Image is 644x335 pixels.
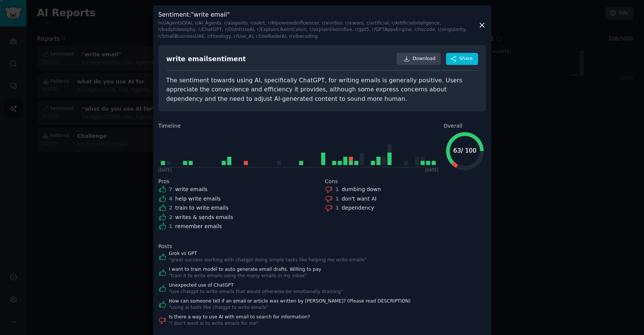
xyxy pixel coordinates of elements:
a: Download [397,53,441,65]
div: writes & sends emails [175,213,233,221]
a: Is there a way to use AI with email to search for information? [169,314,310,321]
div: [DATE] [425,167,438,173]
div: 2 [169,204,173,212]
div: " i don't want ai to write emails for me " [169,320,310,327]
div: 1 [169,222,173,230]
a: Grok vs GPT [169,250,367,257]
div: dependency [341,204,374,212]
div: The sentiment towards using AI, specifically ChatGPT, for writing emails is generally positive. U... [166,76,478,104]
div: 7 [169,185,173,193]
div: help write emails [175,195,220,203]
div: 1 [335,185,339,193]
div: [DATE] [158,167,172,173]
button: Share [446,53,478,65]
a: I want to train model to auto generate email drafts. Willing to pay [169,266,321,273]
span: Posts [158,242,172,250]
span: Share [459,56,472,62]
div: 2 [169,213,173,221]
div: remember emails [175,222,222,230]
span: Pros [158,178,170,185]
div: 4 [169,195,173,203]
text: 63 / 100 [453,147,476,154]
div: " use chatgpt to write emails that would otherwise be emotionally draining " [169,289,343,295]
span: Overall [444,122,463,130]
div: train to write emails [175,204,228,212]
div: In r/AgentsOfAI, r/AI_Agents, r/aiagents, r/aiArt, r/AIpoweredInfluencer, r/aivideo, r/aiwars, r/... [158,20,478,40]
span: Cons [325,178,338,185]
div: " train it to write emails using the many emails in my inbox " [169,273,321,279]
div: write email sentiment [166,54,246,64]
div: 1 [335,195,339,203]
span: Timeline [158,122,181,130]
a: Unexpected use of ChatGPT [169,282,343,289]
h3: Sentiment : "write email" [158,11,478,40]
div: dumbing down [341,185,381,193]
div: " great success working with chatgpt doing simple tasks like helping me write emails " [169,257,367,264]
div: don't want AI [341,195,377,203]
div: 1 [335,204,339,212]
span: Download [412,56,435,62]
div: write emails [175,185,207,193]
div: " using ai tools like chatgpt to write emails " [169,304,411,311]
a: How can someone tell if an email or article was written by [PERSON_NAME]? (Please read DESCRIPTION) [169,298,411,305]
